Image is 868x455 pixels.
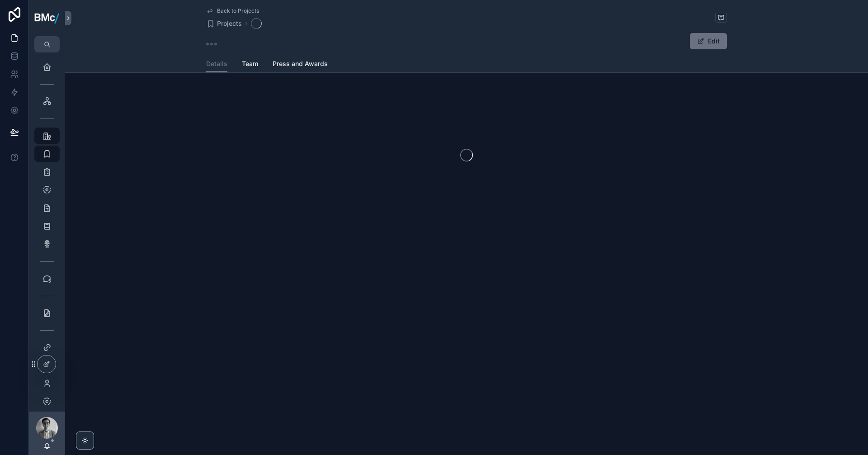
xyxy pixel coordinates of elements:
[206,19,242,28] a: Projects
[273,59,328,68] span: Press and Awards
[273,56,328,74] a: Press and Awards
[206,59,227,68] span: Details
[690,33,727,49] button: Edit
[29,52,65,412] div: scrollable content
[217,19,242,28] span: Projects
[217,7,259,14] span: Back to Projects
[206,56,227,73] a: Details
[34,11,60,25] img: App logo
[206,7,259,14] a: Back to Projects
[242,59,258,68] span: Team
[242,56,258,74] a: Team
